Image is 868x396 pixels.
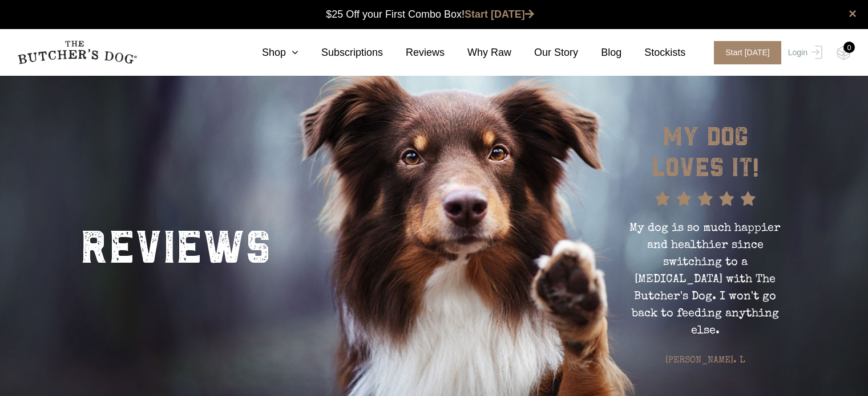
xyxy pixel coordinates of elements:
img: TBD_Cart-Empty.png [837,46,851,60]
a: Stockists [621,45,685,60]
a: Blog [578,45,621,60]
a: Start [DATE] [703,41,785,64]
a: close [849,7,857,21]
h2: MY DOG LOVES IT! [645,121,765,183]
span: Start [DATE] [714,41,781,64]
a: Shop [239,45,298,60]
p: My dog is so much happier and healthier since switching to a [MEDICAL_DATA] with The Butcher's Do... [623,220,788,340]
p: [PERSON_NAME]. L [623,354,788,368]
a: Login [785,41,822,64]
h2: Reviews [80,207,271,281]
a: Reviews [383,45,445,60]
a: Our Story [511,45,578,60]
div: 0 [843,42,855,53]
a: Subscriptions [298,45,383,60]
a: Why Raw [445,45,511,60]
img: review stars [655,191,756,206]
a: Start [DATE] [465,9,534,20]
